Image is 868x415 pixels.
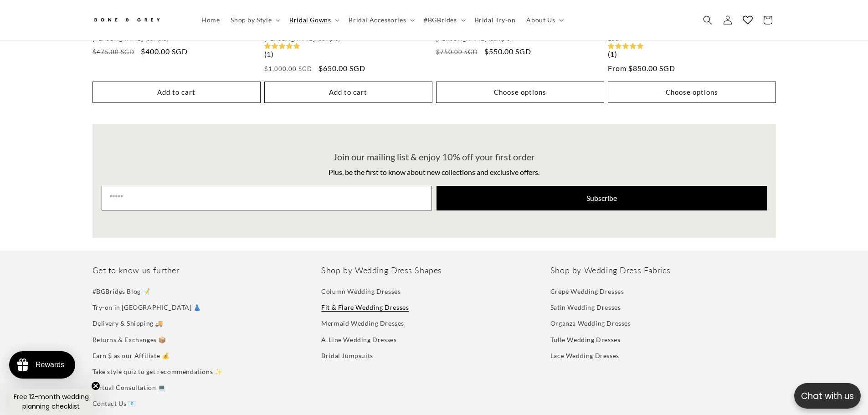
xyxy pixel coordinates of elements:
[608,35,776,43] a: Eden
[475,16,516,24] span: Bridal Try-on
[92,82,261,103] button: Add to cart
[225,10,284,30] summary: Shop by Style
[92,315,164,331] a: Delivery & Shipping 🚚
[418,10,469,30] summary: #BGBrides
[92,286,151,299] a: #BGBrides Blog 📝
[550,286,624,299] a: Crepe Wedding Dresses
[794,383,861,409] button: Open chatbox
[321,286,401,299] a: Column Wedding Dresses
[92,13,161,28] img: Bone and Grey Bridal
[264,35,432,43] a: [PERSON_NAME] (Sample)
[550,332,621,348] a: Tulle Wedding Dresses
[321,299,409,315] a: Fit & Flare Wedding Dresses
[550,348,619,364] a: Lace Wedding Dresses
[321,348,373,364] a: Bridal Jumpsuits
[92,299,201,315] a: Try-on in [GEOGRAPHIC_DATA] 👗
[349,16,406,24] span: Bridal Accessories
[89,9,187,31] a: Bone and Grey Bridal
[329,168,539,176] span: Plus, be the first to know about new collections and exclusive offers.
[284,10,343,30] summary: Bridal Gowns
[92,332,167,348] a: Returns & Exchanges 📦
[231,16,272,24] span: Shop by Style
[92,395,136,411] a: Contact Us 📧
[289,16,331,24] span: Bridal Gowns
[196,10,225,30] a: Home
[92,348,170,364] a: Earn $ as our Affiliate 💰
[92,379,166,395] a: Virtual Consultation 💻
[550,299,621,315] a: Satin Wedding Dresses
[333,151,535,162] span: Join our mailing list & enjoy 10% off your first order
[321,265,547,276] h2: Shop by Wedding Dress Shapes
[437,186,767,210] button: Subscribe
[469,10,521,30] a: Bridal Try-on
[424,16,457,24] span: #BGBrides
[794,389,861,403] p: Chat with us
[698,10,718,30] summary: Search
[9,389,93,415] div: Free 12-month wedding planning checklistClose teaser
[550,265,776,276] h2: Shop by Wedding Dress Fabrics
[91,381,100,390] button: Close teaser
[608,82,776,103] button: Choose options
[436,82,604,103] button: Choose options
[92,35,261,43] a: [PERSON_NAME] (Sample)
[36,361,64,369] div: Rewards
[264,82,432,103] button: Add to cart
[92,364,223,379] a: Take style quiz to get recommendations ✨
[321,315,404,331] a: Mermaid Wedding Dresses
[321,332,396,348] a: A-Line Wedding Dresses
[526,16,555,24] span: About Us
[201,16,220,24] span: Home
[343,10,418,30] summary: Bridal Accessories
[521,10,567,30] summary: About Us
[550,315,631,331] a: Organza Wedding Dresses
[92,265,318,276] h2: Get to know us further
[14,392,89,411] span: Free 12-month wedding planning checklist
[436,35,604,43] a: [PERSON_NAME] (Sample)
[102,186,432,210] input: Email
